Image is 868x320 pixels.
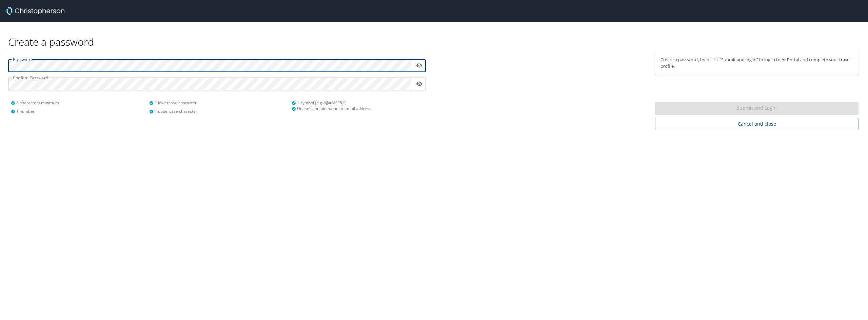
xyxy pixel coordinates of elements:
[149,100,288,106] div: 1 lowercase character
[414,79,425,89] button: toggle password visibility
[8,22,860,48] div: Create a password
[660,120,853,128] span: Cancel and close
[414,60,425,71] button: toggle password visibility
[149,108,288,114] div: 1 uppercase character
[5,7,64,15] img: Christopherson_logo_rev.png
[292,100,422,106] div: 1 symbol (e.g. !@#$%^&*)
[11,108,149,114] div: 1 number
[655,118,859,130] button: Cancel and close
[660,57,853,69] p: Create a password, then click “Submit and log in” to log in to AirPortal and complete your travel...
[292,106,422,111] div: Doesn't contain name or email address
[11,100,149,106] div: 8 characters minimum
